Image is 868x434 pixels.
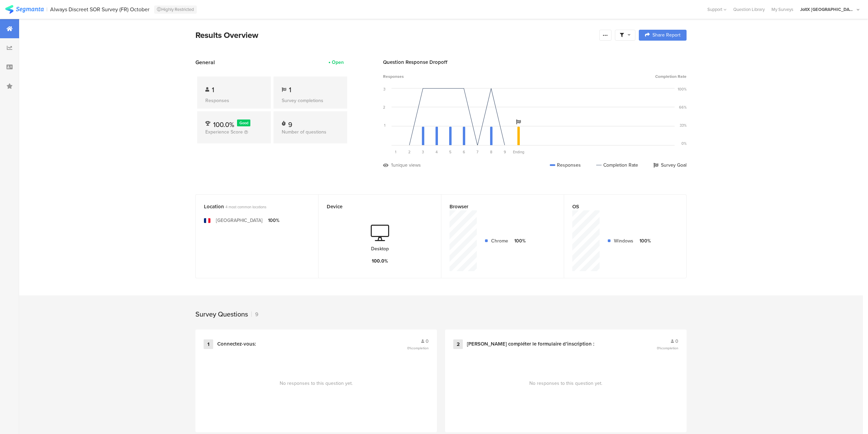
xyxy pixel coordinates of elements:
[204,339,213,349] div: 1
[212,85,214,95] span: 1
[730,6,768,13] a: Question Library
[154,5,197,14] div: Highly Restricted
[639,237,651,244] div: 100%
[768,6,797,13] a: My Surveys
[289,85,291,95] span: 1
[491,237,508,244] div: Chrome
[504,149,506,155] span: 9
[426,338,429,345] span: 0
[476,149,479,155] span: 7
[327,203,422,210] div: Device
[449,149,452,155] span: 5
[383,104,385,110] div: 2
[412,346,429,351] span: completion
[251,310,259,318] div: 9
[50,6,149,13] div: Always Discreet SOR Survey (FR) October
[596,162,638,169] div: Completion Rate
[216,217,263,224] div: [GEOGRAPHIC_DATA]
[213,120,234,130] span: 100.0%
[550,162,581,169] div: Responses
[217,341,256,348] div: Connectez-vous:
[46,5,47,13] div: |
[282,97,339,104] div: Survey completions
[657,346,678,351] span: 0%
[679,104,687,110] div: 66%
[383,58,687,66] div: Question Response Dropoff
[239,120,248,126] span: Good
[453,339,463,349] div: 2
[463,149,465,155] span: 6
[280,380,353,387] span: No responses to this question yet.
[614,237,633,244] div: Windows
[516,120,521,124] i: Survey Goal
[675,338,678,345] span: 0
[514,237,526,244] div: 100%
[205,97,263,104] div: Responses
[383,73,404,80] span: Responses
[393,162,421,169] div: unique views
[195,58,215,66] span: General
[800,6,855,13] div: JoltX [GEOGRAPHIC_DATA]
[436,149,438,155] span: 4
[282,128,326,136] span: Number of questions
[467,341,594,348] div: [PERSON_NAME] compléter le formulaire d’inscription :
[678,86,687,92] div: 100%
[205,128,243,136] span: Experience Score
[422,149,424,155] span: 3
[371,245,389,252] div: Desktop
[490,149,492,155] span: 8
[5,5,44,14] img: segmanta logo
[680,123,687,128] div: 33%
[288,120,292,126] div: 9
[707,4,726,15] div: Support
[195,29,596,41] div: Results Overview
[661,346,678,351] span: completion
[268,217,279,224] div: 100%
[195,309,248,319] div: Survey Questions
[572,203,667,210] div: OS
[407,346,429,351] span: 0%
[383,86,385,92] div: 3
[395,149,396,155] span: 1
[372,257,388,265] div: 100.0%
[653,162,687,169] div: Survey Goal
[225,204,266,210] span: 4 most common locations
[655,73,687,80] span: Completion Rate
[332,59,344,66] div: Open
[529,380,602,387] span: No responses to this question yet.
[391,162,393,169] div: 1
[450,203,544,210] div: Browser
[681,141,687,146] div: 0%
[652,33,680,38] span: Share Report
[512,149,525,155] div: Ending
[408,149,411,155] span: 2
[384,123,385,128] div: 1
[204,203,299,210] div: Location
